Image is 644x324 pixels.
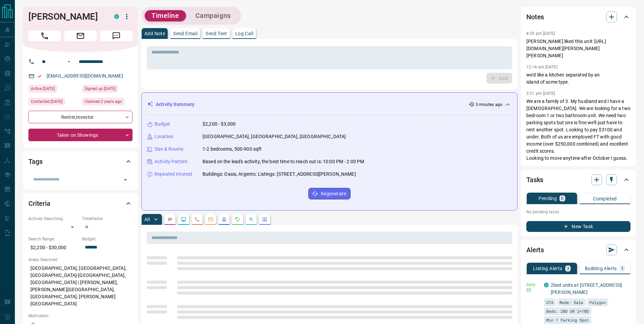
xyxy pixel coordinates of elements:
[202,171,356,178] p: Buildings: Oasis, Argento; Listings: [STREET_ADDRESS][PERSON_NAME]
[28,198,50,209] h2: Criteria
[208,217,213,222] svg: Emails
[526,31,555,36] p: 8:59 pm [DATE]
[85,85,116,92] span: Signed up [DATE]
[181,217,186,222] svg: Lead Browsing Activity
[235,217,240,222] svg: Requests
[28,85,79,94] div: Sat Aug 02 2025
[28,216,79,222] p: Actively Searching:
[202,146,262,153] p: 1-2 bedrooms, 500-900 sqft
[47,73,123,79] a: [EMAIL_ADDRESS][DOMAIN_NAME]
[37,74,42,79] svg: Email Verified
[526,38,630,59] p: [PERSON_NAME] liked this unit: [URL][DOMAIN_NAME][PERSON_NAME][PERSON_NAME]
[202,133,346,140] p: [GEOGRAPHIC_DATA], [GEOGRAPHIC_DATA], [GEOGRAPHIC_DATA]
[476,102,502,108] p: 3 minutes ago
[154,121,170,128] p: Budget
[526,282,540,288] p: Daily
[82,216,133,222] p: Timeframe:
[144,217,150,222] p: All
[28,242,79,253] p: $2,200 - $30,000
[526,65,557,69] p: 12:14 am [DATE]
[65,58,73,66] button: Open
[526,288,531,293] svg: Email
[526,91,555,96] p: 3:21 pm [DATE]
[100,30,133,41] span: Message
[167,217,173,222] svg: Notes
[526,12,544,22] h2: Notes
[28,195,133,212] div: Criteria
[28,129,133,141] div: Taken on Showings
[28,313,133,319] p: Motivation:
[235,31,253,36] p: Log Call
[85,98,122,105] span: Claimed 2 years ago
[156,101,194,108] p: Activity Summary
[82,85,133,94] div: Wed Jan 18 2017
[28,153,133,170] div: Tags
[114,14,119,19] div: condos.ca
[154,133,173,140] p: Location
[589,299,606,306] span: Polygon
[526,244,544,255] h2: Alerts
[539,196,557,201] p: Pending
[147,98,512,111] div: Activity Summary3 minutes ago
[154,146,184,153] p: Size & Rooms
[82,236,133,242] p: Budget:
[546,317,589,323] span: Min 1 Parking Spot
[28,98,79,107] div: Sun Aug 21 2022
[621,266,624,271] p: 1
[561,196,564,201] p: 0
[173,31,197,36] p: Send Email
[526,242,630,258] div: Alerts
[593,196,617,201] p: Completed
[64,30,97,41] span: Email
[559,299,583,306] span: Mode: Sale
[154,158,188,165] p: Activity Pattern
[262,217,267,222] svg: Agent Actions
[31,98,63,105] span: Contacted [DATE]
[144,31,165,36] p: Add Note
[544,283,549,287] div: condos.ca
[551,282,622,295] a: 2bed units at [STREET_ADDRESS][PERSON_NAME]
[526,9,630,25] div: Notes
[28,30,61,41] span: Call
[567,266,569,271] p: 3
[585,266,617,271] p: Building Alerts
[189,10,238,21] button: Campaigns
[206,31,227,36] p: Send Text
[526,71,630,86] p: we'd like a kitchen separated by an island of some type.
[154,171,192,178] p: Repeated Interest
[28,257,133,263] p: Areas Searched:
[28,263,133,309] p: [GEOGRAPHIC_DATA], [GEOGRAPHIC_DATA], [GEOGRAPHIC_DATA]-[GEOGRAPHIC_DATA], [GEOGRAPHIC_DATA] | [P...
[526,98,630,162] p: We are a family of 3. My husband and I have a [DEMOGRAPHIC_DATA]. We are looking for a two bedroo...
[145,10,186,21] button: Timeline
[526,172,630,188] div: Tasks
[28,156,42,167] h2: Tags
[546,299,553,306] span: GTA
[533,266,563,271] p: Listing Alerts
[526,221,630,232] button: New Task
[82,98,133,107] div: Sat Aug 20 2022
[194,217,200,222] svg: Calls
[546,308,589,315] span: Beds: 2BD OR 2+1BD
[526,207,630,217] p: No pending tasks
[28,11,104,22] h1: [PERSON_NAME]
[28,111,133,123] div: Renter , Investor
[308,188,351,199] button: Regenerate
[221,217,227,222] svg: Listing Alerts
[526,174,543,185] h2: Tasks
[202,158,364,165] p: Based on the lead's activity, the best time to reach out is: 10:00 PM - 2:00 PM
[121,175,130,185] button: Open
[31,85,55,92] span: Active [DATE]
[248,217,254,222] svg: Opportunities
[28,236,79,242] p: Search Range:
[202,121,236,128] p: $2,200 - $3,000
